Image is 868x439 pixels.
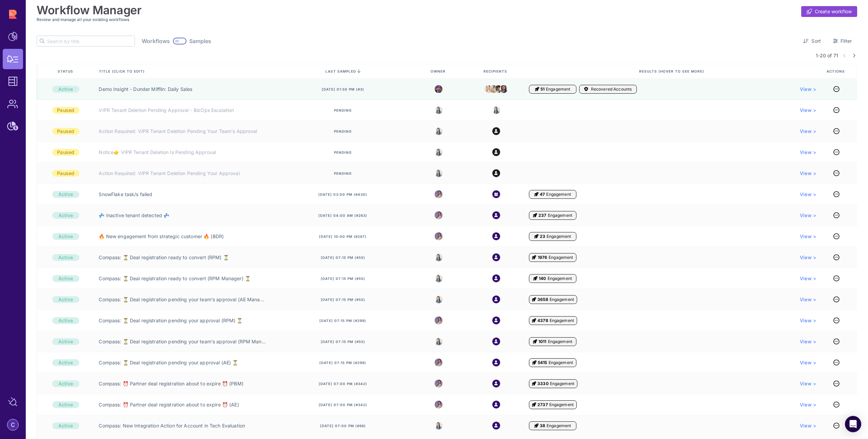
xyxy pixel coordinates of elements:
[435,295,442,303] img: 8525803544391_e4bc78f9dfe39fb1ff36_32.jpg
[435,127,442,135] img: 8525803544391_e4bc78f9dfe39fb1ff36_32.jpg
[435,422,442,430] img: 8525803544391_e4bc78f9dfe39fb1ff36_32.jpg
[52,191,79,198] div: Active
[334,129,352,134] span: Pending
[532,402,536,407] i: Engagement
[550,297,574,302] span: Engagement
[52,233,79,240] div: Active
[431,69,447,74] span: Owner
[815,8,852,15] span: Create workflow
[142,38,170,44] span: Workflows
[334,108,352,113] span: Pending
[539,276,546,281] span: 140
[534,423,538,428] i: Engagement
[320,423,366,428] span: [DATE] 07:00 pm (#88)
[435,338,442,345] img: 8525803544391_e4bc78f9dfe39fb1ff36_32.jpg
[534,234,538,239] i: Engagement
[435,359,442,366] img: 8988563339665_5a12f1d3e1fcf310ea11_32.png
[532,297,536,302] i: Engagement
[99,128,257,135] a: Action Required: VIPR Tenant Deletion Pending Your Team's Approval
[52,338,79,345] div: Active
[435,253,442,261] img: 8525803544391_e4bc78f9dfe39fb1ff36_32.jpg
[800,212,816,219] a: View >
[532,255,536,260] i: Engagement
[7,419,18,430] img: account-photo
[800,317,816,324] a: View >
[52,128,79,135] div: Paused
[532,318,536,323] i: Engagement
[319,381,367,386] span: [DATE] 07:00 pm (#342)
[546,87,570,92] span: Engagement
[319,360,366,365] span: [DATE] 07:15 pm (#299)
[800,149,816,156] a: View >
[99,338,266,345] a: Compass: ⏳ Deal registration pending your team's approval (RPM Manager) ⏳
[321,297,365,302] span: [DATE] 07:15 pm (#55)
[800,86,816,93] a: View >
[548,276,572,281] span: Engagement
[800,170,816,177] a: View >
[322,87,364,92] span: [DATE] 01:50 pm (#3)
[547,234,571,239] span: Engagement
[435,148,442,156] img: 8525803544391_e4bc78f9dfe39fb1ff36_32.jpg
[800,359,816,366] span: View >
[537,318,548,323] span: 4378
[435,211,442,219] img: 8988563339665_5a12f1d3e1fcf310ea11_32.png
[800,380,816,387] a: View >
[800,128,816,135] a: View >
[537,402,548,407] span: 2737
[37,3,142,17] h1: Workflow Manager
[99,380,243,387] a: Compass: ⏰ Partner deal registration about to expire ⏰ (PBM)
[52,107,79,114] div: Paused
[435,190,442,198] img: 8988563339665_5a12f1d3e1fcf310ea11_32.png
[52,149,79,156] div: Paused
[490,84,497,94] img: stanley.jpeg
[47,36,135,46] input: Search by title
[99,401,239,408] a: Compass: ⏰ Partner deal registration about to expire ⏰ (AE)
[549,360,573,365] span: Engagement
[99,359,238,366] a: Compass: ⏳ Deal registration pending your approval (AE) ⏳
[52,86,79,93] div: Active
[435,106,442,114] img: 8525803544391_e4bc78f9dfe39fb1ff36_32.jpg
[800,401,816,408] a: View >
[534,192,538,197] i: Engagement
[189,38,212,44] span: Samples
[639,69,706,74] span: Results (Hover to see more)
[800,107,816,114] span: View >
[99,233,224,240] a: 🔥 New engagement from strategic customer 🔥 (BDR)
[533,213,537,218] i: Engagement
[52,170,79,177] div: Paused
[52,296,79,303] div: Active
[52,401,79,408] div: Active
[546,192,571,197] span: Engagement
[533,339,537,344] i: Engagement
[532,381,536,386] i: Engagement
[318,213,367,218] span: [DATE] 04:00 am (#263)
[52,422,79,429] div: Active
[99,170,239,177] a: Action Required: VIPR Tenant Deletion Pending Your Approval
[800,296,816,303] a: View >
[548,213,572,218] span: Engagement
[58,69,75,74] span: Status
[800,233,816,240] span: View >
[841,38,852,44] span: Filter
[537,381,549,386] span: 3330
[800,254,816,261] span: View >
[334,150,352,155] span: Pending
[800,191,816,198] a: View >
[319,318,366,323] span: [DATE] 07:15 pm (#299)
[550,318,574,323] span: Engagement
[537,297,548,302] span: 3658
[492,106,500,114] img: 8525803544391_e4bc78f9dfe39fb1ff36_32.jpg
[800,422,816,429] a: View >
[547,423,571,428] span: Engagement
[533,276,537,281] i: Engagement
[99,69,146,74] span: Title (click to edit)
[321,255,365,260] span: [DATE] 07:15 pm (#55)
[540,423,545,428] span: 38
[532,360,536,365] i: Engagement
[435,169,442,177] img: 8525803544391_e4bc78f9dfe39fb1ff36_32.jpg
